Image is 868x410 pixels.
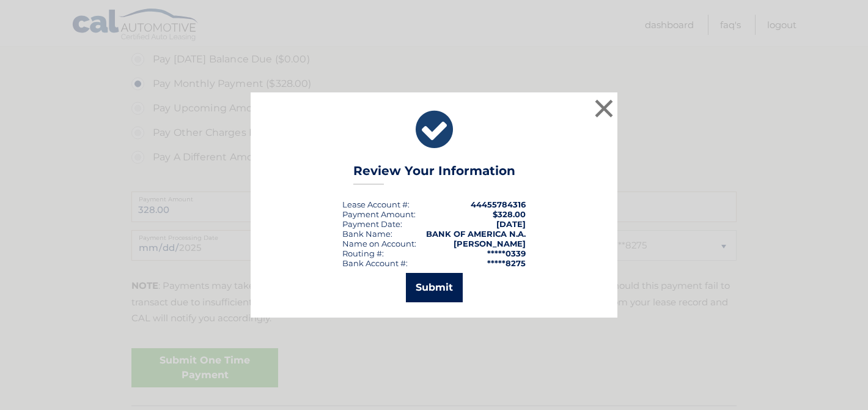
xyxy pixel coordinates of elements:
div: Name on Account: [342,239,416,248]
div: Routing #: [342,248,384,258]
div: Payment Amount: [342,209,416,219]
span: [DATE] [496,219,526,229]
div: : [342,219,402,229]
div: Lease Account #: [342,199,410,209]
strong: [PERSON_NAME] [454,239,526,248]
strong: 44455784316 [471,199,526,209]
div: Bank Name: [342,229,392,239]
span: Payment Date [342,219,400,229]
button: Submit [406,273,463,302]
div: Bank Account #: [342,258,408,268]
h3: Review Your Information [353,163,515,185]
span: $328.00 [493,209,526,219]
strong: BANK OF AMERICA N.A. [426,229,526,239]
button: × [592,96,616,121]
